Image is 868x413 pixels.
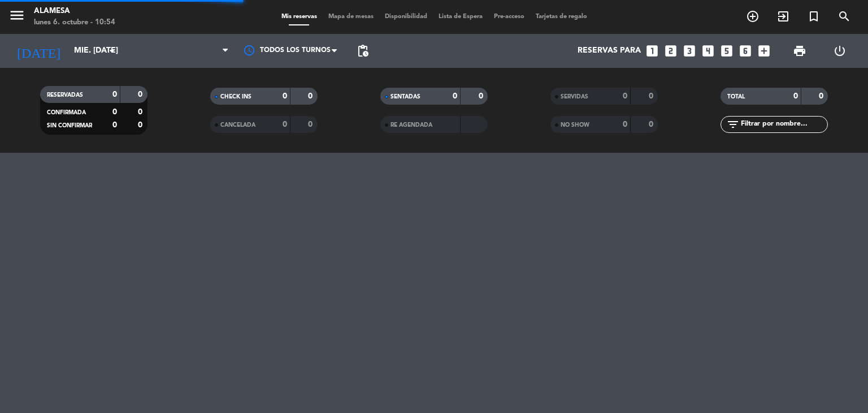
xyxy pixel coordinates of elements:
div: LOG OUT [819,34,860,68]
strong: 0 [138,91,145,98]
i: menu [8,7,25,24]
strong: 0 [649,121,656,128]
i: [DATE] [8,38,68,63]
span: CONFIRMADA [47,110,86,115]
i: looks_4 [701,44,715,58]
span: TOTAL [727,94,745,100]
strong: 0 [479,92,485,100]
i: search [837,10,851,23]
strong: 0 [112,121,117,129]
strong: 0 [623,121,627,128]
span: print [793,44,806,58]
span: Pre-acceso [488,14,530,20]
strong: 0 [649,92,656,100]
span: pending_actions [356,44,370,58]
span: NO SHOW [561,122,589,128]
i: looks_6 [738,44,753,58]
strong: 0 [283,121,287,128]
strong: 0 [138,108,145,116]
span: CANCELADA [220,122,255,128]
strong: 0 [112,91,117,98]
span: RE AGENDADA [390,122,432,128]
span: Reservas para [578,46,641,55]
span: Disponibilidad [379,14,433,20]
strong: 0 [283,92,287,100]
strong: 0 [819,92,826,100]
i: add_circle_outline [746,10,759,23]
i: exit_to_app [776,10,790,23]
span: SERVIDAS [561,94,588,100]
i: looks_5 [719,44,734,58]
input: Filtrar por nombre... [740,118,827,131]
i: looks_3 [682,44,697,58]
i: turned_in_not [807,10,821,23]
span: RESERVADAS [47,92,83,98]
strong: 0 [112,108,117,116]
i: looks_one [645,44,659,58]
div: Alamesa [34,6,115,17]
strong: 0 [623,92,627,100]
strong: 0 [453,92,457,100]
i: looks_two [663,44,678,58]
span: Tarjetas de regalo [530,14,593,20]
strong: 0 [308,92,315,100]
strong: 0 [308,121,315,128]
span: Mis reservas [276,14,323,20]
strong: 0 [138,121,145,129]
span: Mapa de mesas [323,14,379,20]
button: menu [8,7,25,28]
i: filter_list [726,118,740,131]
i: add_box [757,44,771,58]
span: SENTADAS [390,94,420,100]
span: Lista de Espera [433,14,488,20]
strong: 0 [793,92,798,100]
span: CHECK INS [220,94,251,100]
i: arrow_drop_down [105,44,119,58]
span: SIN CONFIRMAR [47,123,92,128]
div: lunes 6. octubre - 10:54 [34,17,115,28]
i: power_settings_new [833,44,847,58]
